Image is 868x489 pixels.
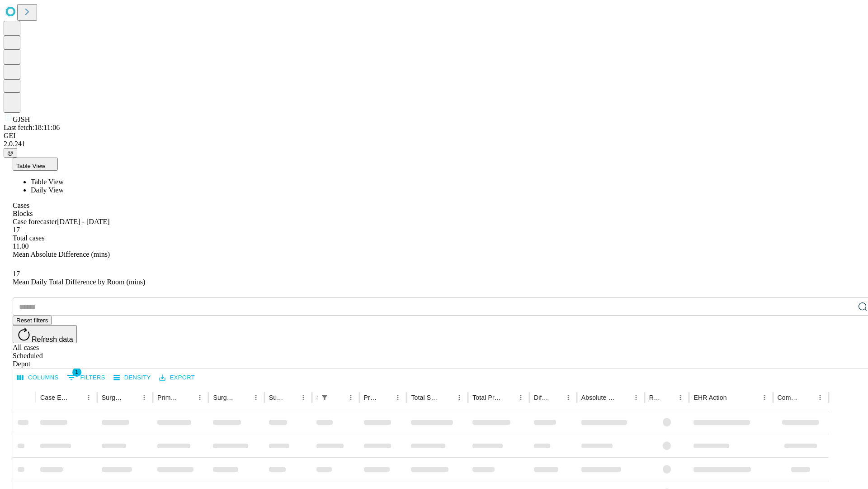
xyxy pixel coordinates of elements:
button: Menu [138,391,151,404]
div: Primary Service [157,394,180,401]
button: Select columns [15,371,61,385]
button: Menu [250,391,262,404]
button: Menu [814,391,826,404]
button: Show filters [318,391,331,404]
button: Refresh data [13,325,77,343]
button: Menu [674,391,687,404]
button: Sort [332,391,344,404]
button: Sort [502,391,514,404]
span: @ [7,149,14,156]
div: Total Predicted Duration [472,394,501,401]
span: Table View [31,178,64,186]
span: 11.00 [13,242,28,250]
button: Menu [514,391,527,404]
span: Mean Absolute Difference (mins) [13,250,110,258]
button: Export [157,371,197,385]
button: Menu [82,391,95,404]
span: Reset filters [16,317,48,324]
div: Predicted In Room Duration [364,394,378,401]
button: @ [4,148,17,158]
div: Case Epic Id [40,394,69,401]
div: Surgery Date [269,394,283,401]
button: Menu [344,391,357,404]
button: Sort [379,391,392,404]
span: 1 [72,368,81,377]
button: Show filters [65,370,108,385]
button: Table View [13,158,58,171]
span: Total cases [13,234,44,242]
button: Menu [758,391,771,404]
button: Sort [284,391,297,404]
span: Refresh data [32,336,73,343]
span: Case forecaster [13,218,57,225]
button: Menu [630,391,642,404]
button: Sort [237,391,250,404]
div: Difference [534,394,548,401]
span: [DATE] - [DATE] [57,218,109,225]
button: Menu [562,391,575,404]
div: Total Scheduled Duration [411,394,439,401]
div: Scheduled In Room Duration [316,394,317,401]
div: 2.0.241 [4,140,864,148]
button: Density [111,371,153,385]
span: Mean Daily Total Difference by Room (mins) [13,278,145,286]
div: 1 active filter [318,391,331,404]
span: 17 [13,270,20,278]
button: Sort [181,391,193,404]
span: GJSH [13,115,30,123]
button: Sort [661,391,674,404]
button: Reset filters [13,316,52,325]
button: Sort [728,391,741,404]
div: EHR Action [693,394,726,401]
button: Menu [193,391,206,404]
span: Daily View [31,186,64,194]
div: Absolute Difference [581,394,616,401]
button: Menu [453,391,466,404]
button: Sort [549,391,562,404]
button: Menu [392,391,404,404]
span: 17 [13,226,20,234]
button: Sort [70,391,82,404]
div: Surgery Name [213,394,236,401]
button: Sort [440,391,453,404]
button: Sort [801,391,814,404]
div: Resolved in EHR [649,394,661,401]
span: Table View [16,163,45,169]
div: GEI [4,132,864,140]
button: Menu [297,391,310,404]
button: Sort [617,391,630,404]
div: Comments [778,394,800,401]
div: Surgeon Name [102,394,124,401]
span: Last fetch: 18:11:06 [4,124,60,131]
button: Sort [125,391,138,404]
